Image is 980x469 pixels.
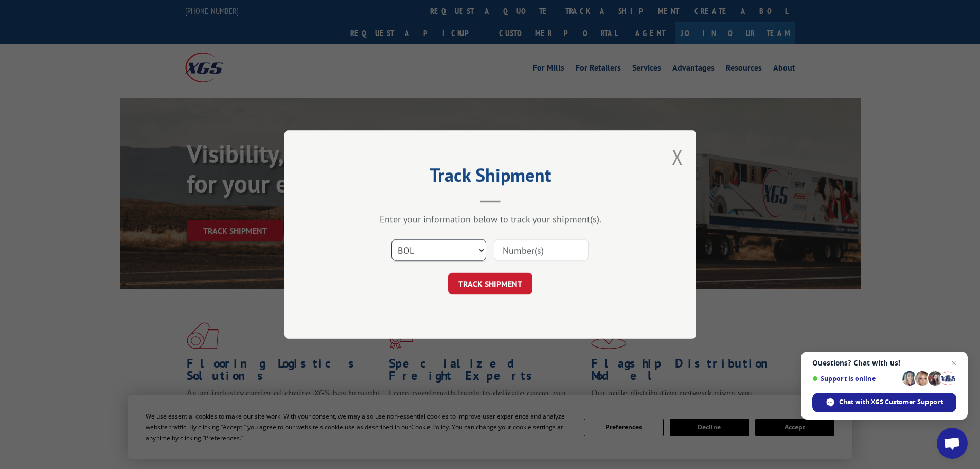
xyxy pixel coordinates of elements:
[948,357,960,369] span: Close chat
[336,213,645,225] div: Enter your information below to track your shipment(s).
[494,239,589,261] input: Number(s)
[937,428,968,459] div: Open chat
[839,397,943,407] span: Chat with XGS Customer Support
[812,359,956,367] span: Questions? Chat with us!
[812,393,956,412] div: Chat with XGS Customer Support
[448,273,532,294] button: TRACK SHIPMENT
[336,168,645,187] h2: Track Shipment
[672,143,683,170] button: Close modal
[812,375,899,383] span: Support is online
